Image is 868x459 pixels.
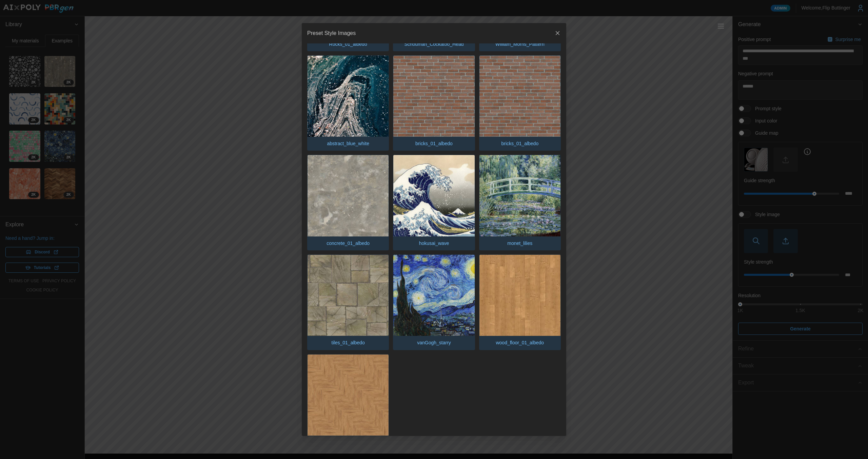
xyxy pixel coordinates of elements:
[504,236,536,250] p: monet_lilies
[307,254,389,350] button: tiles_01_albedo.jpgtiles_01_albedo
[492,336,547,349] p: wood_floor_01_albedo
[401,37,467,51] p: Schouman_Cockatoo_Head
[393,55,475,151] button: bricks_01_albedobricks_01_albedo
[498,137,542,150] p: bricks_01_albedo
[479,155,560,236] img: monet_lilies.jpg
[328,336,368,349] p: tiles_01_albedo
[307,155,389,250] button: concrete_01_albedo.jpgconcrete_01_albedo
[414,336,454,349] p: vanGogh_starry
[323,236,373,250] p: concrete_01_albedo
[393,56,474,137] img: bricks_01_albedo
[307,354,389,450] button: wood_floor_02_albedo.jpgwood_floor_02_albedo
[479,254,561,350] button: wood_floor_01_albedo.jpgwood_floor_01_albedo
[308,355,389,436] img: wood_floor_02_albedo.jpg
[308,155,389,236] img: concrete_01_albedo.jpg
[393,155,475,250] button: hokusai_wave.jpghokusai_wave
[479,56,560,137] img: bricks_01_albedo.jpg
[412,137,456,150] p: bricks_01_albedo
[307,31,356,36] h2: Preset Style Images
[393,254,475,350] button: vanGogh_starry.jpgvanGogh_starry
[308,56,389,137] img: abstract_blue_white.jpg
[323,137,373,150] p: abstract_blue_white
[492,37,548,51] p: William_Morris_Pattern
[393,155,474,236] img: hokusai_wave.jpg
[326,37,371,51] p: Rocks_01_albedo
[479,255,560,336] img: wood_floor_01_albedo.jpg
[479,155,561,250] button: monet_lilies.jpgmonet_lilies
[393,255,474,336] img: vanGogh_starry.jpg
[321,436,376,449] p: wood_floor_02_albedo
[416,236,453,250] p: hokusai_wave
[479,55,561,151] button: bricks_01_albedo.jpgbricks_01_albedo
[308,255,389,336] img: tiles_01_albedo.jpg
[307,55,389,151] button: abstract_blue_white.jpgabstract_blue_white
